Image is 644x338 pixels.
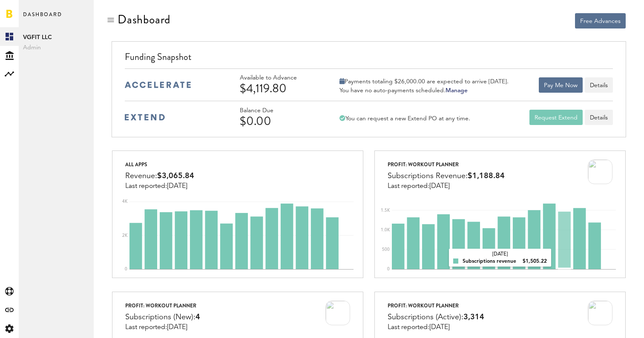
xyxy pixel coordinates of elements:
div: All apps [125,159,194,170]
span: $1,188.84 [468,172,505,180]
text: 2K [122,233,128,238]
div: Available to Advance [240,74,321,82]
div: Revenue: [125,170,194,182]
div: Dashboard [118,13,170,26]
div: Funding Snapshot [125,50,612,68]
div: Last reported: [125,182,194,190]
text: 500 [382,247,390,252]
div: You can request a new Extend PO at any time. [339,115,470,122]
div: $4,119.80 [240,82,321,95]
span: [DATE] [429,183,450,190]
span: Admin [23,43,89,53]
div: Subscriptions (Active): [388,311,484,324]
div: ProFit: Workout Planner [388,301,484,311]
div: Last reported: [125,324,200,331]
span: $3,065.84 [157,172,194,180]
div: Last reported: [388,324,484,331]
a: Manage [446,88,468,94]
div: ProFit: Workout Planner [125,301,200,311]
text: 1.5K [381,208,390,213]
text: 1.0K [381,228,390,232]
span: VGFIT LLC [23,32,89,43]
img: 100x100bb_jssXdTp.jpg [325,301,350,325]
button: Request Extend [529,110,583,125]
div: Subscriptions (New): [125,311,200,324]
div: Balance Due [240,107,321,114]
div: ProFit: Workout Planner [388,159,505,170]
span: 3,314 [463,313,484,321]
text: 0 [125,267,127,271]
div: Subscriptions Revenue: [388,170,505,182]
span: Dashboard [23,9,62,27]
text: 4K [122,199,128,204]
img: extend-medium-blue-logo.svg [125,114,165,121]
span: [DATE] [429,324,450,331]
text: 0 [387,267,390,271]
button: Pay Me Now [539,77,583,93]
div: $0.00 [240,114,321,128]
div: Last reported: [388,182,505,190]
img: accelerate-medium-blue-logo.svg [125,82,191,88]
div: You have no auto-payments scheduled. [339,87,509,94]
img: 100x100bb_jssXdTp.jpg [588,301,612,325]
div: Payments totaling $26,000.00 are expected to arrive [DATE]. [339,78,509,85]
img: 100x100bb_jssXdTp.jpg [588,159,612,184]
a: Details [585,110,613,125]
span: [DATE] [167,183,187,190]
iframe: Opens a widget where you can find more information [578,312,635,334]
button: Details [585,77,613,93]
span: [DATE] [167,324,187,331]
button: Free Advances [575,13,626,28]
span: 4 [195,313,200,321]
